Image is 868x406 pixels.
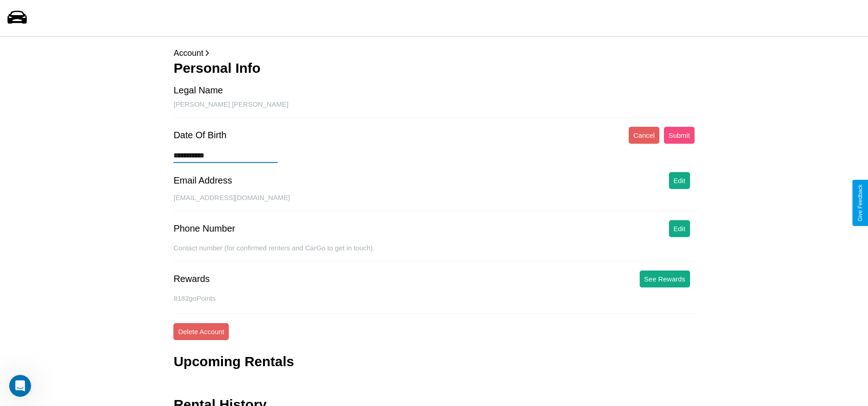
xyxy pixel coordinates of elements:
iframe: Intercom live chat [9,375,31,397]
div: Rewards [173,274,210,284]
h3: Upcoming Rentals [173,354,294,369]
p: 8182 goPoints [173,292,694,304]
p: Account [173,46,694,60]
button: Edit [669,172,690,189]
div: [EMAIL_ADDRESS][DOMAIN_NAME] [173,194,694,211]
div: [PERSON_NAME] [PERSON_NAME] [173,100,694,118]
div: Legal Name [173,85,223,96]
div: Phone Number [173,223,235,234]
div: Contact number (for confirmed renters and CarGo to get in touch). [173,244,694,261]
div: Email Address [173,175,232,186]
button: See Rewards [640,271,690,287]
button: Cancel [629,127,659,144]
h3: Personal Info [173,60,694,76]
div: Date Of Birth [173,130,226,141]
button: Submit [664,127,695,144]
button: Delete Account [173,323,229,340]
div: Give Feedback [857,184,863,222]
button: Edit [669,220,690,237]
